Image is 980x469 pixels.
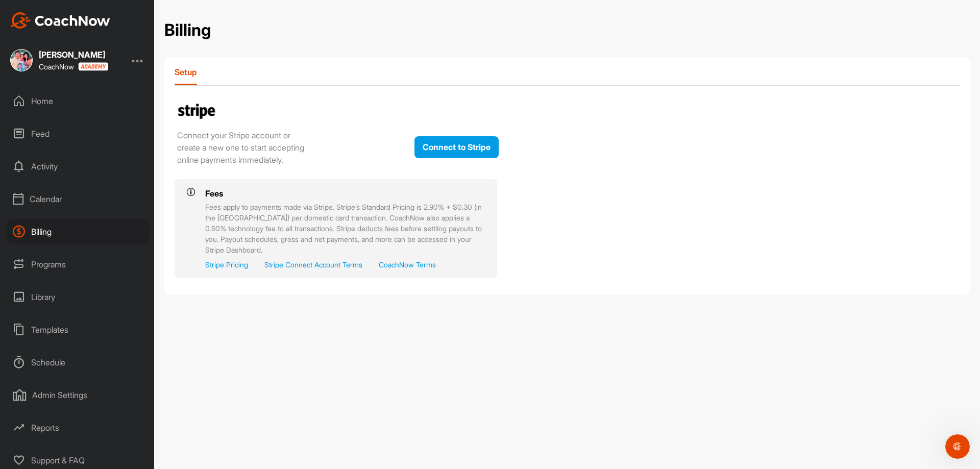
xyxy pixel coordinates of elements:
button: Connect to Stripe [414,136,499,158]
p: Setup [175,67,197,77]
div: Admin Settings [6,382,150,408]
a: CoachNow Terms [379,259,436,270]
div: Connect your Stripe account or create a new one to start accepting online payments immediately. [177,129,306,166]
div: Activity [6,154,150,179]
iframe: Intercom live chat [945,434,970,459]
div: [PERSON_NAME] [39,51,108,59]
div: Reports [6,415,150,440]
a: Stripe Connect Account Terms [264,259,362,270]
img: tags [175,101,219,121]
div: Calendar [6,186,150,212]
div: Programs [6,252,150,277]
img: CoachNow acadmey [78,62,108,71]
div: Billing [6,219,150,244]
div: CoachNow [39,62,108,71]
div: Schedule [6,350,150,375]
p: Fees apply to payments made via Stripe. Stripe’s Standard Pricing is 2.90% + $0.30 (in the [GEOGR... [205,202,489,255]
h3: Fees [205,187,489,200]
div: Templates [6,317,150,342]
img: square_cb55a3ec4a2800145a73713c72731546.jpg [10,49,33,71]
img: CoachNow [10,12,110,29]
div: Feed [6,121,150,146]
h2: Billing [164,20,211,40]
div: Home [6,88,150,114]
div: Library [6,284,150,310]
a: Stripe Pricing [205,259,248,270]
